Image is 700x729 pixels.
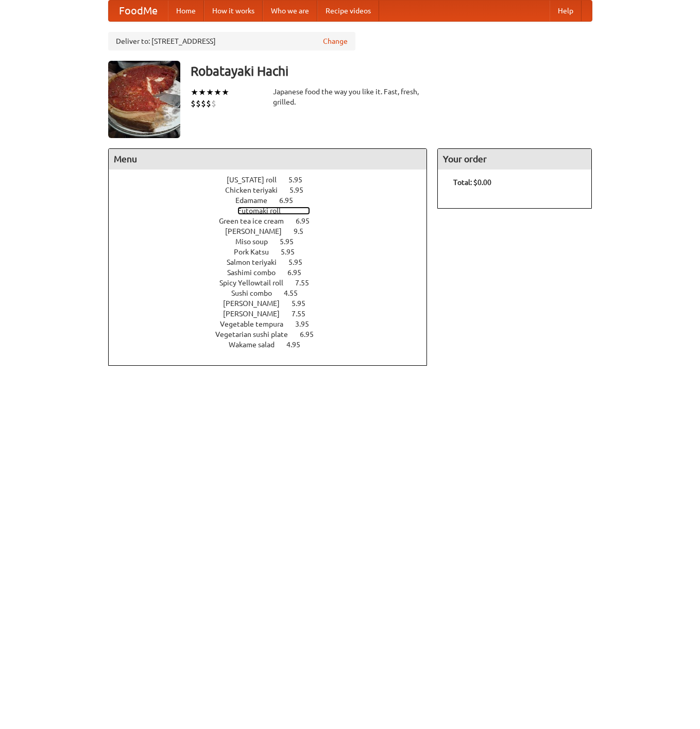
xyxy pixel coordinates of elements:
h4: Your order [438,149,591,169]
a: [PERSON_NAME] 9.5 [225,227,322,235]
span: 6.95 [296,217,320,225]
span: Wakame salad [229,341,285,349]
span: Salmon teriyaki [227,258,287,266]
li: $ [201,98,206,109]
span: 5.95 [289,186,314,194]
span: 6.95 [287,268,312,277]
a: FoodMe [109,1,168,21]
a: Spicy Yellowtail roll 7.55 [219,279,328,287]
span: 5.95 [288,176,313,184]
span: Futomaki roll [237,207,291,215]
h3: Robatayaki Hachi [191,61,592,81]
a: Wakame salad 4.95 [229,341,319,349]
span: 5.95 [292,299,316,308]
span: 7.55 [292,310,316,318]
li: $ [211,98,216,109]
span: [PERSON_NAME] [223,299,290,308]
span: 9.5 [294,227,314,235]
li: $ [206,98,211,109]
li: ★ [191,87,198,98]
a: Edamame 6.95 [235,196,312,205]
img: angular.jpg [108,61,180,138]
b: Total: $0.00 [453,178,491,187]
span: [PERSON_NAME] [225,227,292,235]
span: [US_STATE] roll [227,176,287,184]
div: Japanese food the way you like it. Fast, fresh, grilled. [273,87,428,107]
a: Who we are [263,1,317,21]
span: 5.95 [288,258,313,266]
li: ★ [206,87,214,98]
a: [US_STATE] roll 5.95 [227,176,321,184]
h4: Menu [109,149,427,169]
a: Vegetarian sushi plate 6.95 [215,330,333,338]
span: 4.95 [286,341,311,349]
span: 3.95 [295,320,319,328]
span: Chicken teriyaki [225,186,288,194]
span: Green tea ice cream [219,217,294,225]
span: Sushi combo [231,289,282,297]
a: Help [550,1,582,21]
a: [PERSON_NAME] 5.95 [223,299,325,308]
a: Sushi combo 4.55 [231,289,317,297]
a: Recipe videos [317,1,379,21]
span: Vegetable tempura [220,320,294,328]
li: $ [196,98,201,109]
a: [PERSON_NAME] 7.55 [223,310,325,318]
span: 7.55 [295,279,319,287]
span: 6.95 [300,330,324,338]
span: Edamame [235,196,278,205]
span: 5.95 [281,248,305,256]
span: Miso soup [235,238,278,246]
span: 4.55 [284,289,308,297]
span: 5.95 [280,238,304,246]
a: Home [168,1,204,21]
a: Sashimi combo 6.95 [227,268,320,277]
a: Chicken teriyaki 5.95 [225,186,322,194]
a: Pork Katsu 5.95 [234,248,314,256]
span: [PERSON_NAME] [223,310,290,318]
a: Futomaki roll [237,207,310,215]
div: Deliver to: [STREET_ADDRESS] [108,32,355,50]
span: Sashimi combo [227,268,286,277]
a: Vegetable tempura 3.95 [220,320,328,328]
span: Spicy Yellowtail roll [219,279,294,287]
span: Vegetarian sushi plate [215,330,298,338]
a: Salmon teriyaki 5.95 [227,258,321,266]
a: Green tea ice cream 6.95 [219,217,329,225]
li: $ [191,98,196,109]
a: Miso soup 5.95 [235,238,313,246]
li: ★ [214,87,221,98]
a: How it works [204,1,263,21]
li: ★ [221,87,229,98]
span: 6.95 [279,196,303,205]
span: Pork Katsu [234,248,279,256]
a: Change [323,36,348,46]
li: ★ [198,87,206,98]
